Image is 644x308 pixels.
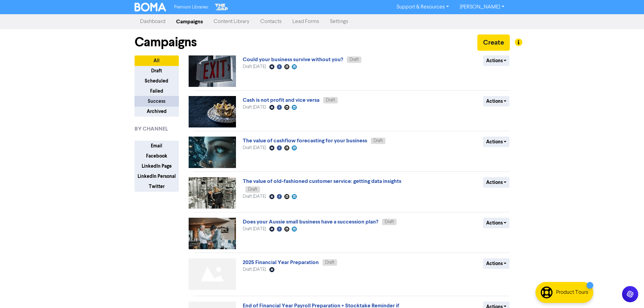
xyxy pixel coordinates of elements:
img: Not found [189,258,236,290]
a: Content Library [208,15,255,28]
span: BY CHANNEL [135,125,168,133]
span: Draft [DATE] [243,227,266,231]
button: Actions [483,177,510,188]
span: Draft [DATE] [243,146,266,150]
button: Twitter [135,181,179,192]
span: Draft [350,57,359,62]
button: Email [135,141,179,151]
img: image_1758781120481.jpg [189,96,236,127]
span: Draft [374,139,383,143]
img: image_1758781128612.jpg [189,55,236,87]
button: Actions [483,55,510,66]
a: Does your Aussie small business have a succession plan? [243,218,378,225]
img: image_1758781103730.jpg [189,218,236,249]
button: Failed [135,86,179,96]
a: Cash is not profit and vice versa [243,97,319,103]
span: Draft [325,260,334,265]
a: Campaigns [171,15,208,28]
a: The value of old-fashioned customer service: getting data insights [243,178,401,185]
button: Actions [483,137,510,147]
a: Could your business survive without you? [243,56,343,63]
span: Draft [DATE] [243,105,266,110]
span: Draft [DATE] [243,65,266,69]
a: [PERSON_NAME] [454,2,509,13]
button: Draft [135,66,179,76]
button: All [135,55,179,66]
img: image_1758781113643.jpg [189,137,236,168]
span: Draft [DATE] [243,267,266,272]
button: Facebook [135,151,179,161]
span: Draft [326,98,335,102]
a: Settings [325,15,354,28]
button: Scheduled [135,76,179,86]
span: Premium Libraries: [174,5,209,9]
button: Actions [483,218,510,228]
h1: Campaigns [135,34,197,50]
a: Dashboard [135,15,171,28]
img: image_1758781106383.jpg [189,177,236,209]
button: LinkedIn Page [135,161,179,171]
span: Draft [248,187,257,192]
a: Lead Forms [287,15,325,28]
button: Create [477,34,510,51]
button: Success [135,96,179,106]
span: Draft [DATE] [243,194,266,199]
button: Actions [483,96,510,106]
iframe: Chat Widget [610,276,644,308]
img: BOMA Logo [135,3,166,11]
a: The value of cashflow forecasting for your business [243,137,367,144]
a: Contacts [255,15,287,28]
button: Actions [483,258,510,269]
a: Support & Resources [391,2,454,13]
button: LinkedIn Personal [135,171,179,182]
a: 2025 Financial Year Preparation [243,259,319,266]
img: The Gap [214,3,229,11]
button: Archived [135,106,179,117]
span: Draft [385,220,394,224]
